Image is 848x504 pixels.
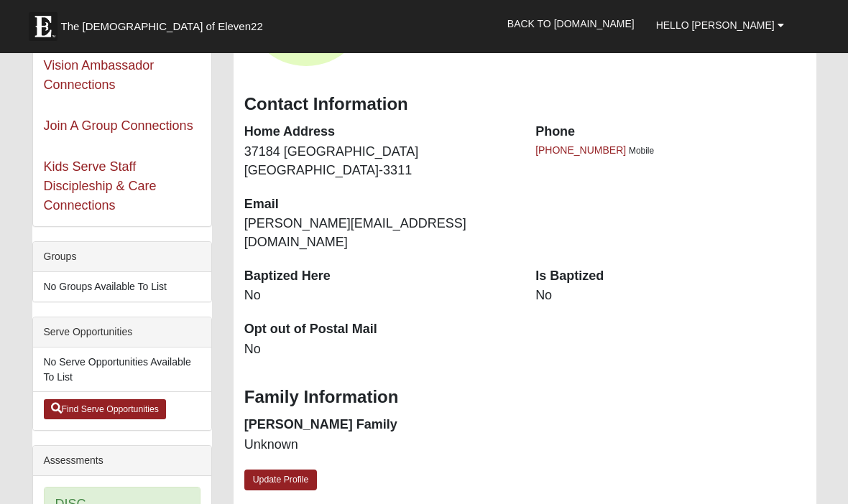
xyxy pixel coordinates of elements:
[244,436,514,454] dd: Unknown
[244,387,806,408] h3: Family Information
[244,143,514,179] dd: 37184 [GEOGRAPHIC_DATA] [GEOGRAPHIC_DATA]-3311
[629,146,654,156] span: Mobile
[535,286,805,305] dd: No
[244,94,806,115] h3: Contact Information
[244,123,514,141] dt: Home Address
[244,215,514,251] dd: [PERSON_NAME][EMAIL_ADDRESS][DOMAIN_NAME]
[244,267,514,286] dt: Baptized Here
[656,19,775,31] span: Hello [PERSON_NAME]
[44,399,167,419] a: Find Serve Opportunities
[244,416,514,434] dt: [PERSON_NAME] Family
[44,58,155,92] a: Vision Ambassador Connections
[645,7,795,43] a: Hello [PERSON_NAME]
[244,195,514,214] dt: Email
[29,12,57,41] img: Eleven22 logo
[33,272,211,302] li: No Groups Available To List
[33,242,211,272] div: Groups
[33,446,211,476] div: Assessments
[244,340,514,359] dd: No
[535,144,626,156] a: [PHONE_NUMBER]
[244,286,514,305] dd: No
[33,347,211,392] li: No Serve Opportunities Available To List
[535,267,805,286] dt: Is Baptized
[535,123,805,141] dt: Phone
[33,317,211,347] div: Serve Opportunities
[44,118,193,133] a: Join A Group Connections
[244,470,318,490] a: Update Profile
[61,19,263,34] span: The [DEMOGRAPHIC_DATA] of Eleven22
[497,6,645,42] a: Back to [DOMAIN_NAME]
[44,159,157,213] a: Kids Serve Staff Discipleship & Care Connections
[22,5,309,41] a: The [DEMOGRAPHIC_DATA] of Eleven22
[244,320,514,339] dt: Opt out of Postal Mail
